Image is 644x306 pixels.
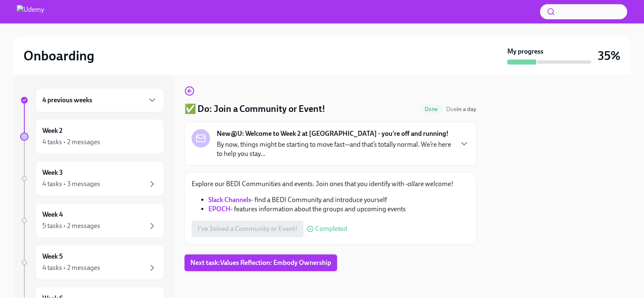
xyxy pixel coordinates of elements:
[42,168,63,177] h6: Week 3
[20,203,164,238] a: Week 45 tasks • 2 messages
[35,88,164,112] div: 4 previous weeks
[446,105,476,113] span: September 20th, 2025 10:00
[184,254,337,271] button: Next task:Values Reflection: Embody Ownership
[23,47,94,64] h2: Onboarding
[208,205,469,214] li: - features information about the groups and upcoming events
[42,210,63,219] h6: Week 4
[20,161,164,196] a: Week 34 tasks • 3 messages
[420,106,443,112] span: Done
[42,221,100,231] div: 5 tasks • 2 messages
[208,205,231,213] a: EPOCH
[598,48,621,63] h3: 35%
[217,140,452,158] p: By now, things might be starting to move fast—and that’s totally normal. We’re here to help you s...
[208,196,251,204] a: Slack Channels
[42,263,100,272] div: 4 tasks • 2 messages
[20,245,164,280] a: Week 54 tasks • 2 messages
[42,294,63,303] h6: Week 6
[42,137,100,147] div: 4 tasks • 2 messages
[507,47,543,56] strong: My progress
[20,119,164,154] a: Week 24 tasks • 2 messages
[446,106,476,113] span: Due
[17,5,44,18] img: Udemy
[42,252,63,261] h6: Week 5
[208,195,469,205] li: - find a BEDI Community and introduce yourself
[217,129,449,138] strong: New@U: Welcome to Week 2 at [GEOGRAPHIC_DATA] - you're off and running!
[315,226,347,232] span: Completed
[42,96,92,105] h6: 4 previous weeks
[408,180,415,188] em: all
[42,179,100,189] div: 4 tasks • 3 messages
[192,179,469,189] p: Explore our BEDI Communities and events. Join ones that you identify with - are welcome!
[190,259,331,267] span: Next task : Values Reflection: Embody Ownership
[42,126,62,135] h6: Week 2
[457,106,476,113] strong: in a day
[184,103,325,115] h4: ✅ Do: Join a Community or Event!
